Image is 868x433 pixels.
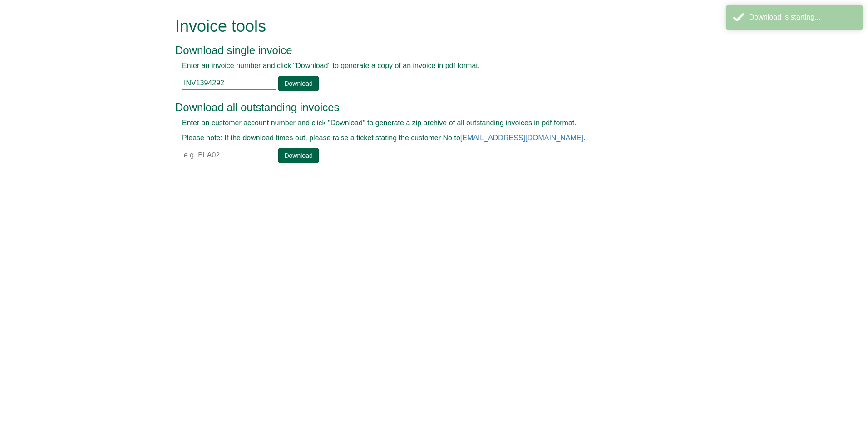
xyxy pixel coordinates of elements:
[182,61,666,71] p: Enter an invoice number and click "Download" to generate a copy of an invoice in pdf format.
[182,133,666,143] p: Please note: If the download times out, please raise a ticket stating the customer No to .
[182,149,276,162] input: e.g. BLA02
[175,17,672,35] h1: Invoice tools
[175,102,672,113] h3: Download all outstanding invoices
[749,12,856,23] div: Download is starting...
[182,118,666,128] p: Enter an customer account number and click "Download" to generate a zip archive of all outstandin...
[278,76,318,91] a: Download
[182,77,276,90] input: e.g. INV1234
[175,44,672,56] h3: Download single invoice
[278,148,318,163] a: Download
[460,134,583,142] a: [EMAIL_ADDRESS][DOMAIN_NAME]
